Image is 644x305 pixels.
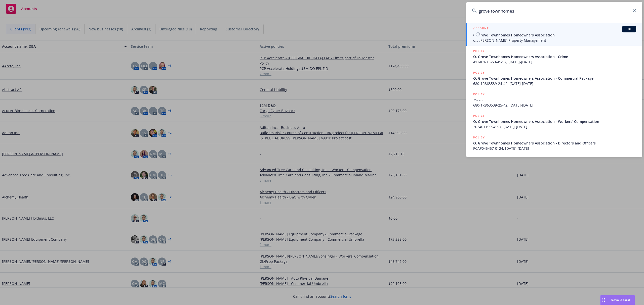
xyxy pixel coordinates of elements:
[473,113,485,118] h5: POLICY
[466,23,642,46] a: ACCOUNTBIO. Grove Townhomes Homeowners Associationc/o [PERSON_NAME] Property Management
[466,111,642,132] a: POLICYO. Grove Townhomes Homeowners Association - Workers' Compensation2024011559459Y, [DATE]-[DATE]
[473,103,636,108] span: 680-1R863539-25-42, [DATE]-[DATE]
[624,27,634,31] span: BI
[473,124,636,129] span: 2024011559459Y, [DATE]-[DATE]
[473,97,636,103] span: 25-26
[473,38,636,43] span: c/o [PERSON_NAME] Property Management
[473,48,485,54] h5: POLICY
[473,76,636,81] span: O. Grove Townhomes Homeowners Association - Commercial Package
[466,89,642,111] a: POLICY25-26680-1R863539-25-42, [DATE]-[DATE]
[600,295,607,305] div: Drag to move
[473,59,636,65] span: 412401-15-59-45-9Y, [DATE]-[DATE]
[473,70,485,75] h5: POLICY
[466,67,642,89] a: POLICYO. Grove Townhomes Homeowners Association - Commercial Package680-1R863539-24-42, [DATE]-[D...
[473,32,636,38] span: O. Grove Townhomes Homeowners Association
[473,26,489,32] h5: ACCOUNT
[473,81,636,86] span: 680-1R863539-24-42, [DATE]-[DATE]
[473,140,636,146] span: O. Grove Townhomes Homeowners Association - Directors and Officers
[473,146,636,151] span: PCAP045457-0124, [DATE]-[DATE]
[466,2,642,20] input: Search...
[473,135,485,140] h5: POLICY
[473,54,636,59] span: O. Grove Townhomes Homeowners Association - Crime
[600,295,635,305] button: Nova Assist
[466,132,642,154] a: POLICYO. Grove Townhomes Homeowners Association - Directors and OfficersPCAP045457-0124, [DATE]-[...
[611,298,631,302] span: Nova Assist
[473,92,485,97] h5: POLICY
[466,46,642,67] a: POLICYO. Grove Townhomes Homeowners Association - Crime412401-15-59-45-9Y, [DATE]-[DATE]
[473,119,636,124] span: O. Grove Townhomes Homeowners Association - Workers' Compensation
